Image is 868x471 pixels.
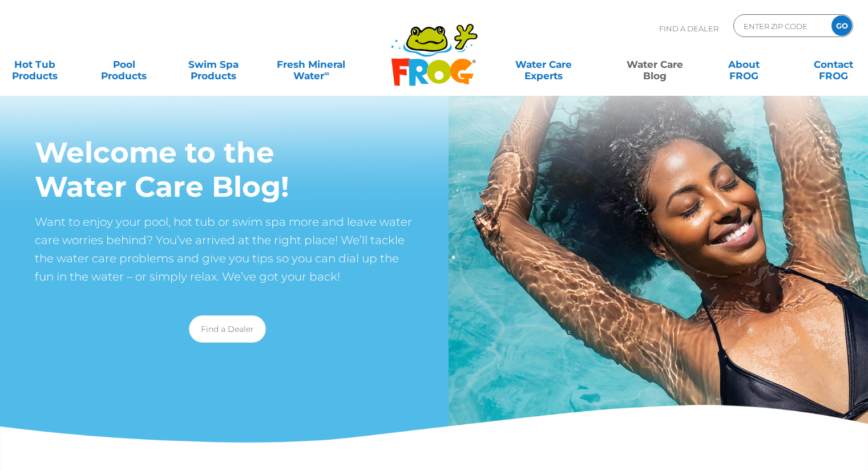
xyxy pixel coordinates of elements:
[324,69,329,78] sup: ∞
[189,315,266,343] a: Find a Dealer
[709,53,779,76] a: AboutFROG
[35,213,420,286] p: Want to enjoy your pool, hot tub or swim spa more and leave water care worries behind? You’ve arr...
[798,53,868,76] a: ContactFROG
[89,53,159,76] a: PoolProducts
[268,53,354,76] a: Fresh MineralWater∞
[620,53,689,76] a: Water CareBlog
[742,18,819,34] input: Zip Code Form
[487,53,600,76] a: Water CareExperts
[179,53,248,76] a: Swim SpaProducts
[659,14,718,43] p: Find A Dealer
[831,15,852,36] input: GO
